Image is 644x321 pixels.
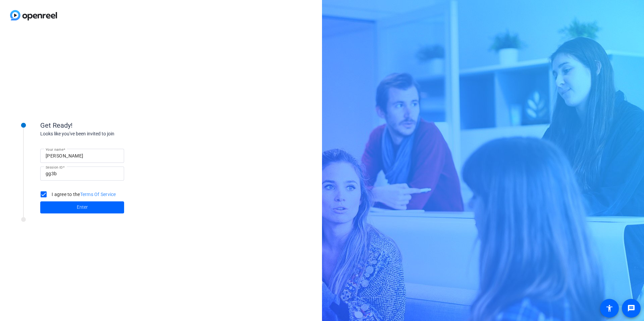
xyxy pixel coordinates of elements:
[605,304,613,312] mat-icon: accessibility
[46,147,63,151] mat-label: Your name
[40,130,174,137] div: Looks like you've been invited to join
[40,120,174,130] div: Get Ready!
[627,304,635,312] mat-icon: message
[50,191,116,198] label: I agree to the
[40,201,124,213] button: Enter
[46,165,63,169] mat-label: Session ID
[77,204,88,211] span: Enter
[80,192,116,197] a: Terms Of Service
